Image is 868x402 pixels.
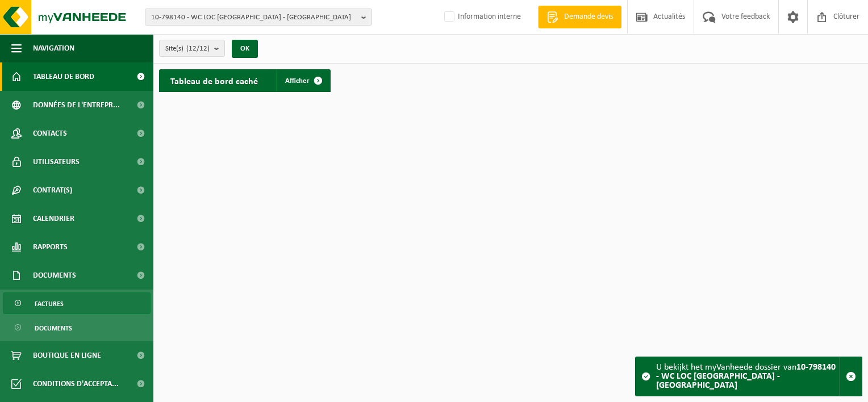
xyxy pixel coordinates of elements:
h2: Tableau de bord caché [159,69,269,91]
span: Calendrier [33,204,74,233]
button: 10-798140 - WC LOC [GEOGRAPHIC_DATA] - [GEOGRAPHIC_DATA] [145,9,372,26]
span: Contacts [33,119,67,148]
span: Rapports [33,233,68,261]
span: Site(s) [165,40,210,57]
span: Boutique en ligne [33,341,101,370]
a: Documents [3,317,151,338]
span: Tableau de bord [33,62,94,91]
a: Afficher [276,69,329,92]
span: 10-798140 - WC LOC [GEOGRAPHIC_DATA] - [GEOGRAPHIC_DATA] [151,9,357,26]
span: Documents [33,261,76,290]
span: Factures [35,293,64,315]
count: (12/12) [186,45,210,52]
a: Demande devis [538,6,621,28]
span: Conditions d'accepta... [33,370,119,398]
button: OK [232,40,258,58]
strong: 10-798140 - WC LOC [GEOGRAPHIC_DATA] - [GEOGRAPHIC_DATA] [656,363,836,390]
a: Factures [3,292,151,314]
div: U bekijkt het myVanheede dossier van [656,357,840,396]
span: Documents [35,317,72,339]
span: Données de l'entrepr... [33,91,120,119]
span: Contrat(s) [33,176,72,204]
button: Site(s)(12/12) [159,40,225,57]
span: Afficher [285,77,310,85]
label: Information interne [442,9,521,26]
span: Navigation [33,34,74,62]
span: Utilisateurs [33,148,80,176]
span: Demande devis [561,11,616,23]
